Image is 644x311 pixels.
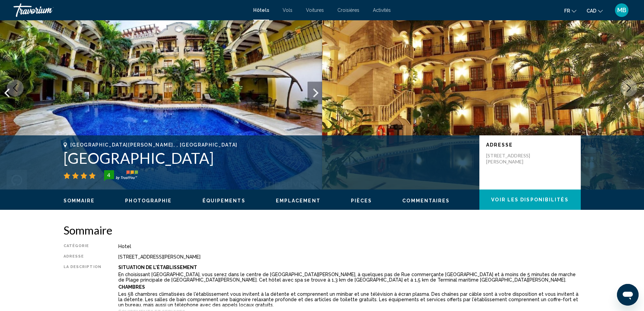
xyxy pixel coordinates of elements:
[306,7,324,13] a: Voitures
[253,7,269,13] a: Hôtels
[125,198,172,204] button: Photographie
[102,171,116,179] div: 4
[587,8,596,14] span: CAD
[202,198,245,203] span: Équipements
[351,198,372,204] button: Pièces
[118,272,581,283] p: En choisissant [GEOGRAPHIC_DATA], vous serez dans le centre de [GEOGRAPHIC_DATA][PERSON_NAME], à ...
[491,197,568,203] span: Voir les disponibilités
[617,7,626,14] span: MB
[64,244,101,249] div: Catégorie
[64,223,581,237] h2: Sommaire
[479,190,581,210] button: Voir les disponibilités
[564,8,570,14] span: fr
[118,291,581,308] p: Les 58 chambres climatisées de l'établissement vous invitent à la détente et comprennent un minib...
[276,198,320,204] button: Emplacement
[64,254,101,260] div: Adresse
[118,244,581,249] div: Hotel
[7,80,24,96] button: Previous image
[70,142,238,148] span: [GEOGRAPHIC_DATA][PERSON_NAME], , [GEOGRAPHIC_DATA]
[104,170,138,181] img: trustyou-badge-hor.svg
[617,284,639,306] iframe: Bouton de lancement de la fenêtre de messagerie
[276,198,320,203] span: Emplacement
[564,6,576,16] button: Change language
[64,198,95,203] span: Sommaire
[64,198,95,204] button: Sommaire
[283,7,292,13] a: Vols
[486,153,540,165] p: [STREET_ADDRESS][PERSON_NAME]
[118,284,145,290] b: Chambres
[337,7,359,13] a: Croisières
[118,254,581,260] div: [STREET_ADDRESS][PERSON_NAME]
[402,198,450,203] span: Commentaires
[620,80,637,96] button: Next image
[613,3,630,17] button: User Menu
[587,6,603,16] button: Change currency
[118,265,197,270] b: Situation De L'établissement
[64,149,473,167] h1: [GEOGRAPHIC_DATA]
[351,198,372,203] span: Pièces
[202,198,245,204] button: Équipements
[373,7,391,13] a: Activités
[402,198,450,204] button: Commentaires
[486,142,574,148] p: Adresse
[125,198,172,203] span: Photographie
[14,3,246,17] a: Travorium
